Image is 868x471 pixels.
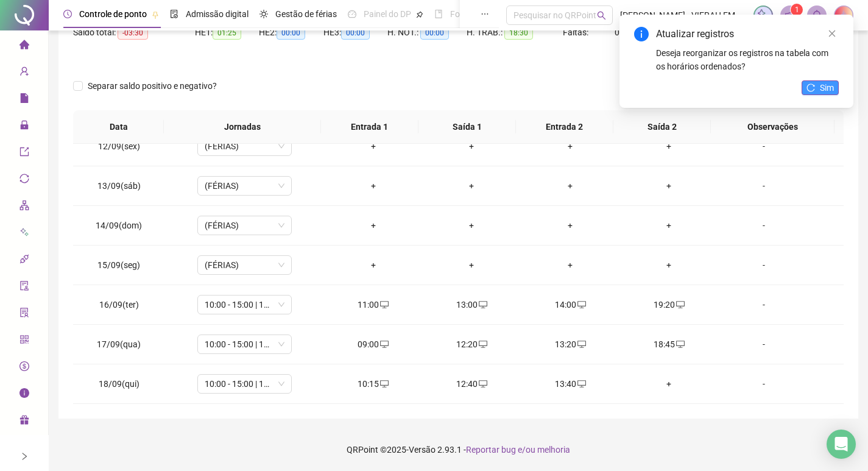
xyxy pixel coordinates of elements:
[613,110,711,144] th: Saída 2
[516,110,613,144] th: Entrada 2
[99,300,139,310] span: 16/09(ter)
[828,29,836,38] span: close
[597,11,606,20] span: search
[576,380,586,388] span: desktop
[629,219,708,232] div: +
[259,26,323,40] div: HE 2:
[629,298,708,311] div: 19:20
[531,298,610,311] div: 14:00
[205,256,284,274] span: (FÉRIAS)
[629,377,708,391] div: +
[675,340,685,349] span: desktop
[334,140,413,153] div: +
[379,380,389,388] span: desktop
[728,140,800,153] div: -
[341,26,370,40] span: 00:00
[99,379,139,389] span: 18/09(qui)
[98,141,140,151] span: 12/09(sex)
[615,27,619,37] span: 0
[432,179,511,193] div: +
[79,9,147,19] span: Controle de ponto
[97,339,141,349] span: 17/09(qua)
[478,340,487,349] span: desktop
[481,10,489,18] span: ellipsis
[432,258,511,272] div: +
[620,9,746,22] span: [PERSON_NAME] - VIERAH EMPORIO & RESTAURANTE LTDA
[20,452,29,461] span: right
[73,110,164,144] th: Data
[728,258,800,272] div: -
[834,6,853,24] img: 84367
[791,4,803,16] sup: 1
[334,219,413,232] div: +
[49,428,868,471] footer: QRPoint © 2025 - 2.93.1 -
[728,179,800,193] div: -
[97,181,141,191] span: 13/09(sáb)
[785,10,796,21] span: notification
[629,140,708,153] div: +
[409,445,436,455] span: Versão
[825,27,839,40] a: Close
[19,275,29,300] span: audit
[432,338,511,351] div: 12:20
[19,34,29,58] span: home
[19,88,29,112] span: file
[656,27,839,41] div: Atualizar registros
[205,177,284,195] span: (FÉRIAS)
[19,356,29,380] span: dollar
[379,300,389,309] span: desktop
[802,80,839,95] button: Sim
[711,110,834,144] th: Observações
[420,26,449,40] span: 00:00
[348,10,356,18] span: dashboard
[321,110,418,144] th: Entrada 1
[629,179,708,193] div: +
[275,9,337,19] span: Gestão de férias
[277,26,305,40] span: 00:00
[19,329,29,353] span: qrcode
[820,81,834,94] span: Sim
[531,140,610,153] div: +
[334,258,413,272] div: +
[563,27,590,37] span: Faltas:
[19,141,29,166] span: export
[97,260,140,270] span: 15/09(seg)
[170,10,178,18] span: file-done
[432,298,511,311] div: 13:00
[364,9,411,19] span: Painel do DP
[19,249,29,273] span: api
[418,110,516,144] th: Saída 1
[205,216,284,235] span: (FÉRIAS)
[205,335,284,353] span: 10:00 - 15:00 | 16:00 - 18:20
[19,115,29,139] span: lock
[387,26,467,40] div: H. NOT.:
[334,179,413,193] div: +
[432,377,511,391] div: 12:40
[728,338,800,351] div: -
[504,26,533,40] span: 18:30
[728,377,800,391] div: -
[205,137,284,155] span: (FÉRIAS)
[19,383,29,407] span: info-circle
[531,219,610,232] div: +
[19,195,29,219] span: apartment
[827,430,856,459] div: Open Intercom Messenger
[795,5,799,14] span: 1
[63,10,72,18] span: clock-circle
[186,9,249,19] span: Admissão digital
[531,179,610,193] div: +
[531,258,610,272] div: +
[195,26,259,40] div: HE 1:
[323,26,387,40] div: HE 3:
[19,302,29,327] span: solution
[467,26,563,40] div: H. TRAB.:
[531,338,610,351] div: 13:20
[576,340,586,349] span: desktop
[334,377,413,391] div: 10:15
[478,300,487,309] span: desktop
[466,445,570,455] span: Reportar bug e/ou melhoria
[531,377,610,391] div: 13:40
[434,10,443,18] span: book
[629,338,708,351] div: 18:45
[634,27,649,41] span: info-circle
